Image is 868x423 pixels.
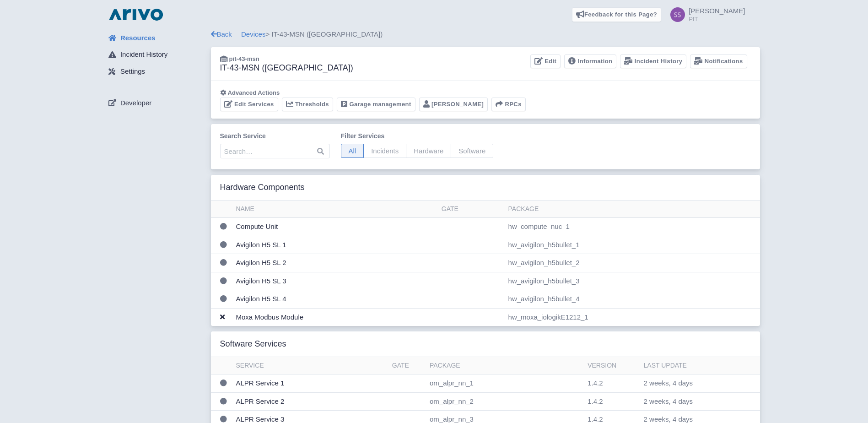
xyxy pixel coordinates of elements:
[363,144,406,158] span: Incidents
[588,379,603,387] span: 1.4.2
[107,7,165,22] img: logo
[620,54,686,69] a: Incident History
[232,290,438,309] td: Avigilon H5 SL 4
[572,7,662,22] a: Feedback for this Page?
[120,33,156,43] span: Resources
[588,397,603,405] span: 1.4.2
[640,357,740,374] th: Last update
[426,374,584,393] td: om_alpr_nn_1
[406,144,451,158] span: Hardware
[491,98,526,112] button: RPCs
[640,392,740,411] td: 2 weeks, 4 days
[232,218,438,236] td: Compute Unit
[211,29,760,40] div: > IT-43-MSN ([GEOGRAPHIC_DATA])
[388,357,426,374] th: Gate
[101,94,211,112] a: Developer
[341,144,364,158] span: All
[120,98,151,108] span: Developer
[419,98,488,112] a: [PERSON_NAME]
[120,66,145,77] span: Settings
[232,272,438,290] td: Avigilon H5 SL 3
[232,357,388,374] th: Service
[690,54,747,69] a: Notifications
[232,236,438,254] td: Avigilon H5 SL 1
[232,374,388,393] td: ALPR Service 1
[530,54,561,69] a: Edit
[101,63,211,81] a: Settings
[438,201,505,218] th: Gate
[505,236,760,254] td: hw_avigilon_h5bullet_1
[665,7,745,22] a: [PERSON_NAME] PIT
[229,55,259,62] span: pit-43-msn
[228,89,280,96] span: Advanced Actions
[505,218,760,236] td: hw_compute_nuc_1
[220,183,305,193] h3: Hardware Components
[220,63,353,73] h3: IT-43-MSN ([GEOGRAPHIC_DATA])
[232,254,438,272] td: Avigilon H5 SL 2
[689,7,745,15] span: [PERSON_NAME]
[689,16,745,22] small: PIT
[640,374,740,393] td: 2 weeks, 4 days
[101,29,211,47] a: Resources
[564,54,616,69] a: Information
[101,46,211,64] a: Incident History
[505,201,760,218] th: Package
[211,30,232,38] a: Back
[584,357,640,374] th: Version
[232,392,388,411] td: ALPR Service 2
[220,339,286,349] h3: Software Services
[505,272,760,290] td: hw_avigilon_h5bullet_3
[505,254,760,272] td: hw_avigilon_h5bullet_2
[451,144,493,158] span: Software
[241,30,265,38] a: Devices
[220,131,330,141] label: Search Service
[337,98,415,112] a: Garage management
[426,392,584,411] td: om_alpr_nn_2
[341,131,494,141] label: Filter Services
[282,98,333,112] a: Thresholds
[120,49,167,60] span: Incident History
[220,144,330,158] input: Search…
[505,290,760,309] td: hw_avigilon_h5bullet_4
[232,201,438,218] th: Name
[505,308,760,326] td: hw_moxa_iologikE1212_1
[588,415,603,423] span: 1.4.2
[232,308,438,326] td: Moxa Modbus Module
[426,357,584,374] th: Package
[220,98,278,112] a: Edit Services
